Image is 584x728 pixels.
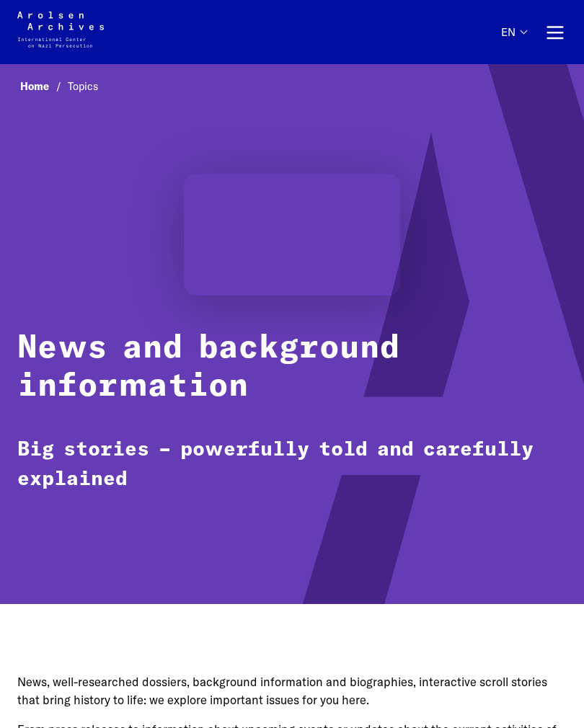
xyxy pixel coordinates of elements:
p: News, well-researched dossiers, background information and biographies, interactive scroll storie... [17,673,567,709]
a: Home [20,80,68,93]
h1: News and background information [17,329,567,407]
nav: Primary [501,12,567,53]
span: Topics [68,80,98,93]
p: Big stories – powerfully told and carefully explained [17,435,567,495]
button: English, language selection [501,26,526,62]
nav: Breadcrumb [17,76,567,98]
